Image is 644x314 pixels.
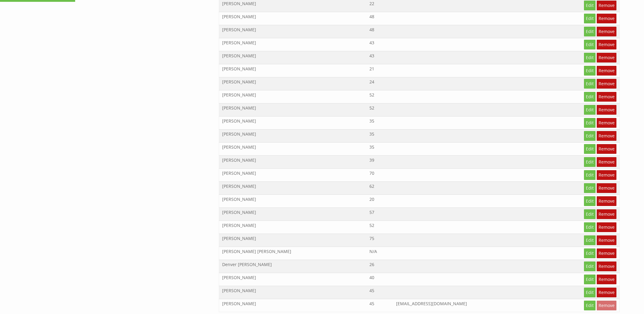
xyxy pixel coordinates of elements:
[597,66,616,76] a: Remove
[584,275,596,284] a: Edit
[584,144,596,154] a: Edit
[219,168,366,181] td: [PERSON_NAME]
[366,234,393,247] td: 75
[597,170,616,180] a: Remove
[597,288,616,297] a: Remove
[584,53,596,62] a: Edit
[366,181,393,194] td: 62
[219,286,366,299] td: [PERSON_NAME]
[597,157,616,167] a: Remove
[366,12,393,25] td: 48
[366,260,393,273] td: 26
[584,92,596,102] a: Edit
[584,262,596,271] a: Edit
[366,38,393,51] td: 43
[219,51,366,64] td: [PERSON_NAME]
[584,248,596,258] a: Edit
[366,286,393,299] td: 45
[366,129,393,142] td: 35
[597,209,616,219] a: Remove
[219,103,366,116] td: [PERSON_NAME]
[219,247,366,260] td: [PERSON_NAME] [PERSON_NAME]
[584,301,596,310] a: Edit
[584,66,596,76] a: Edit
[584,1,596,10] a: Edit
[366,208,393,221] td: 57
[219,77,366,90] td: [PERSON_NAME]
[584,157,596,167] a: Edit
[219,194,366,208] td: [PERSON_NAME]
[597,40,616,49] a: Remove
[219,90,366,103] td: [PERSON_NAME]
[597,275,616,284] a: Remove
[597,183,616,193] a: Remove
[597,131,616,141] a: Remove
[219,155,366,168] td: [PERSON_NAME]
[597,262,616,271] a: Remove
[366,194,393,208] td: 20
[219,208,366,221] td: [PERSON_NAME]
[366,25,393,38] td: 48
[584,118,596,128] a: Edit
[366,299,393,312] td: 45
[584,209,596,219] a: Edit
[366,64,393,77] td: 21
[597,105,616,115] a: Remove
[584,14,596,23] a: Edit
[597,53,616,62] a: Remove
[366,155,393,168] td: 39
[366,51,393,64] td: 43
[584,170,596,180] a: Edit
[366,103,393,116] td: 52
[219,129,366,142] td: [PERSON_NAME]
[393,299,544,312] td: [EMAIL_ADDRESS][DOMAIN_NAME]
[366,142,393,155] td: 35
[366,221,393,234] td: 52
[584,196,596,206] a: Edit
[597,222,616,232] a: Remove
[366,247,393,260] td: N/A
[597,144,616,154] a: Remove
[584,222,596,232] a: Edit
[597,248,616,258] a: Remove
[219,181,366,194] td: [PERSON_NAME]
[597,1,616,10] a: Remove
[597,235,616,245] a: Remove
[219,234,366,247] td: [PERSON_NAME]
[219,221,366,234] td: [PERSON_NAME]
[597,27,616,36] a: Remove
[597,79,616,89] a: Remove
[219,273,366,286] td: [PERSON_NAME]
[584,40,596,49] a: Edit
[219,116,366,129] td: [PERSON_NAME]
[597,196,616,206] a: Remove
[366,77,393,90] td: 24
[584,105,596,115] a: Edit
[597,118,616,128] a: Remove
[584,27,596,36] a: Edit
[366,116,393,129] td: 35
[366,90,393,103] td: 52
[597,92,616,102] a: Remove
[584,79,596,89] a: Edit
[219,38,366,51] td: [PERSON_NAME]
[584,288,596,297] a: Edit
[219,25,366,38] td: [PERSON_NAME]
[366,273,393,286] td: 40
[366,168,393,181] td: 70
[219,299,366,312] td: [PERSON_NAME]
[219,260,366,273] td: Denver [PERSON_NAME]
[584,131,596,141] a: Edit
[597,14,616,23] a: Remove
[584,235,596,245] a: Edit
[584,183,596,193] a: Edit
[219,64,366,77] td: [PERSON_NAME]
[219,12,366,25] td: [PERSON_NAME]
[597,301,616,310] a: Remove
[219,142,366,155] td: [PERSON_NAME]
